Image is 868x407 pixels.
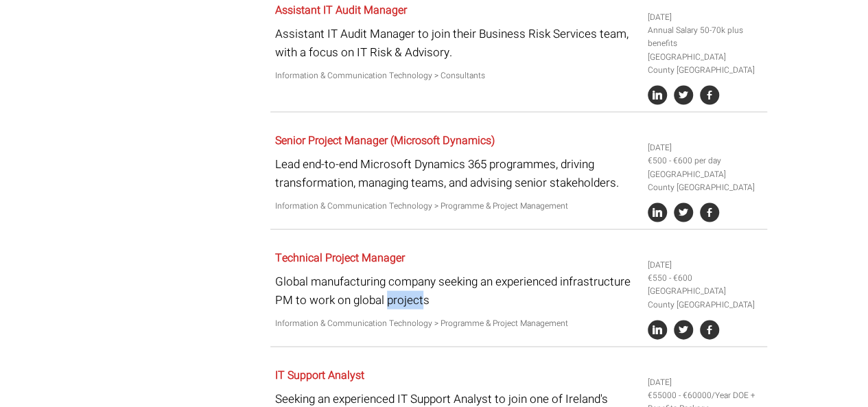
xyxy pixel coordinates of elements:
li: €550 - €600 [648,272,762,285]
li: €500 - €600 per day [648,154,762,167]
li: [GEOGRAPHIC_DATA] County [GEOGRAPHIC_DATA] [648,51,762,77]
li: [DATE] [648,259,762,272]
li: [DATE] [648,376,762,389]
a: Technical Project Manager [275,250,405,266]
a: Assistant IT Audit Manager [275,2,407,19]
p: Information & Communication Technology > Consultants [275,69,637,82]
p: Information & Communication Technology > Programme & Project Management [275,317,637,330]
p: Lead end-to-end Microsoft Dynamics 365 programmes, driving transformation, managing teams, and ad... [275,155,637,192]
li: [GEOGRAPHIC_DATA] County [GEOGRAPHIC_DATA] [648,285,762,311]
p: Assistant IT Audit Manager to join their Business Risk Services team, with a focus on IT Risk & A... [275,25,637,62]
a: Senior Project Manager (Microsoft Dynamics) [275,132,495,149]
p: Information & Communication Technology > Programme & Project Management [275,200,637,213]
li: [GEOGRAPHIC_DATA] County [GEOGRAPHIC_DATA] [648,168,762,194]
li: [DATE] [648,11,762,24]
li: Annual Salary 50-70k plus benefits [648,24,762,50]
a: IT Support Analyst [275,367,364,384]
li: [DATE] [648,141,762,154]
p: Global manufacturing company seeking an experienced infrastructure PM to work on global projects [275,272,637,310]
